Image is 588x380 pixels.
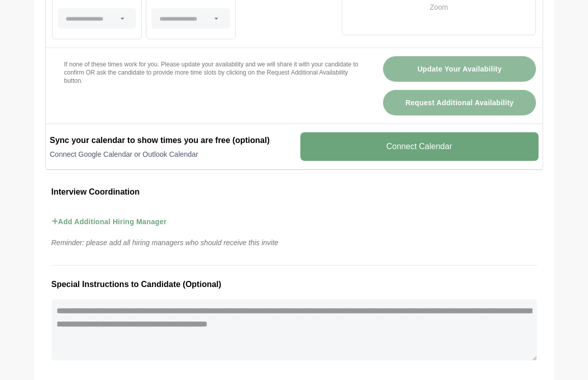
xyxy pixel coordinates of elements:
[300,132,539,161] v-button: Connect Calendar
[52,185,537,199] h3: Interview Coordination
[383,90,536,115] button: Request Additional Availability
[50,149,288,159] p: Connect Google Calendar or Outlook Calendar
[52,207,167,236] button: Add Additional Hiring Manager
[52,278,537,291] h3: Special Instructions to Candidate (Optional)
[64,60,359,85] p: If none of these times work for you. Please update your availability and we will share it with yo...
[397,2,480,12] p: Zoom
[50,134,288,147] h2: Sync your calendar to show times you are free (optional)
[383,56,536,82] button: Update Your Availability
[45,236,543,249] p: Reminder: please add all hiring managers who should receive this invite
